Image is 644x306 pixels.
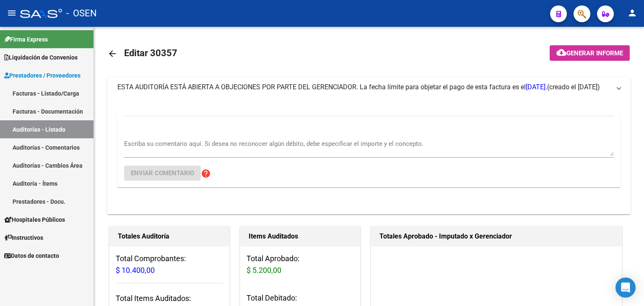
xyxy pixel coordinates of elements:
span: Firma Express [4,35,48,44]
h1: Totales Auditoría [118,230,221,243]
mat-icon: cloud_download [556,47,566,57]
mat-expansion-panel-header: ESTA AUDITORÍA ESTÁ ABIERTA A OBJECIONES POR PARTE DEL GERENCIADOR. La fecha límite para objetar ... [107,77,631,97]
span: $ 5.200,00 [247,266,281,275]
mat-icon: menu [7,8,17,18]
mat-icon: person [627,8,637,18]
h3: Total Aprobado: [247,253,354,276]
div: ESTA AUDITORÍA ESTÁ ABIERTA A OBJECIONES POR PARTE DEL GERENCIADOR. La fecha límite para objetar ... [107,97,631,214]
h3: Total Comprobantes: [116,253,223,276]
button: Generar informe [550,45,630,61]
span: Generar informe [566,49,623,57]
span: Liquidación de Convenios [4,53,78,62]
span: (creado el [DATE]) [547,83,600,92]
span: $ 10.400,00 [116,266,155,275]
mat-icon: arrow_back [107,49,117,59]
span: Instructivos [4,233,43,242]
div: Open Intercom Messenger [615,277,636,298]
h1: Items Auditados [249,230,352,243]
span: ESTA AUDITORÍA ESTÁ ABIERTA A OBJECIONES POR PARTE DEL GERENCIADOR. La fecha límite para objetar ... [117,83,547,91]
span: Hospitales Públicos [4,215,65,224]
span: - OSEN [66,4,97,23]
span: Enviar comentario [131,169,194,177]
button: Enviar comentario [124,166,201,181]
span: Datos de contacto [4,251,59,260]
h1: Totales Aprobado - Imputado x Gerenciador [379,230,613,243]
mat-icon: help [201,169,211,179]
span: Editar 30357 [124,48,177,58]
span: Prestadores / Proveedores [4,71,80,80]
span: [DATE]. [526,83,547,91]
